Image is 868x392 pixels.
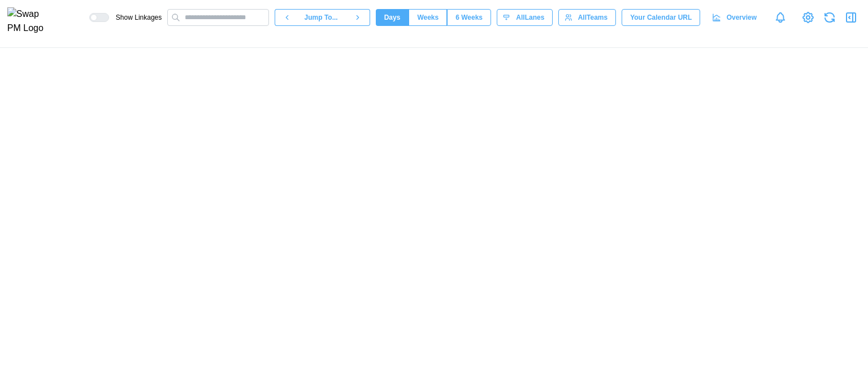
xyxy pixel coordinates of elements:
[822,10,837,25] button: Refresh Grid
[516,10,544,25] span: All Lanes
[409,9,447,26] button: Weeks
[305,10,338,25] span: Jump To...
[447,9,491,26] button: 6 Weeks
[7,7,53,36] img: Swap PM Logo
[417,10,439,25] span: Weeks
[497,9,553,26] button: AllLanes
[622,9,700,26] button: Your Calendar URL
[706,9,765,26] a: Overview
[299,9,345,26] button: Jump To...
[843,10,859,25] button: Open Drawer
[578,10,607,25] span: All Teams
[727,10,757,25] span: Overview
[109,13,162,22] span: Show Linkages
[771,8,790,27] a: Notifications
[800,10,816,25] a: View Project
[376,9,409,26] button: Days
[384,10,401,25] span: Days
[630,10,692,25] span: Your Calendar URL
[455,10,483,25] span: 6 Weeks
[558,9,616,26] button: AllTeams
